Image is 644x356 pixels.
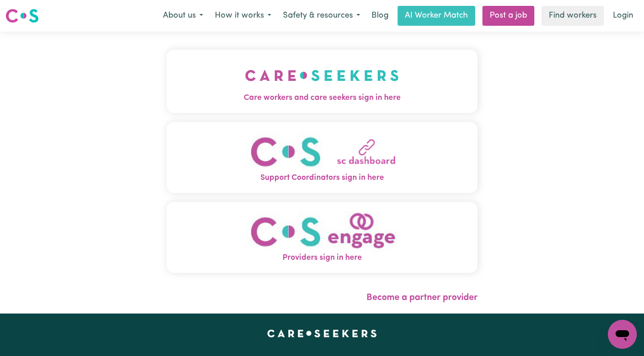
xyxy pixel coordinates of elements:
[482,6,534,26] a: Post a job
[267,330,377,337] a: Careseekers home page
[167,202,478,273] button: Providers sign in here
[366,293,477,302] a: Become a partner provider
[167,92,478,104] span: Care workers and care seekers sign in here
[608,320,637,349] iframe: Button to launch messaging window
[542,6,604,26] a: Find workers
[167,172,478,184] span: Support Coordinators sign in here
[398,6,475,26] a: AI Worker Match
[607,6,639,26] a: Login
[277,6,366,25] button: Safety & resources
[5,5,39,26] a: Careseekers logo
[167,252,478,264] span: Providers sign in here
[209,6,277,25] button: How it works
[167,122,478,193] button: Support Coordinators sign in here
[157,6,209,25] button: About us
[167,50,478,113] button: Care workers and care seekers sign in here
[366,6,394,26] a: Blog
[5,8,39,24] img: Careseekers logo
